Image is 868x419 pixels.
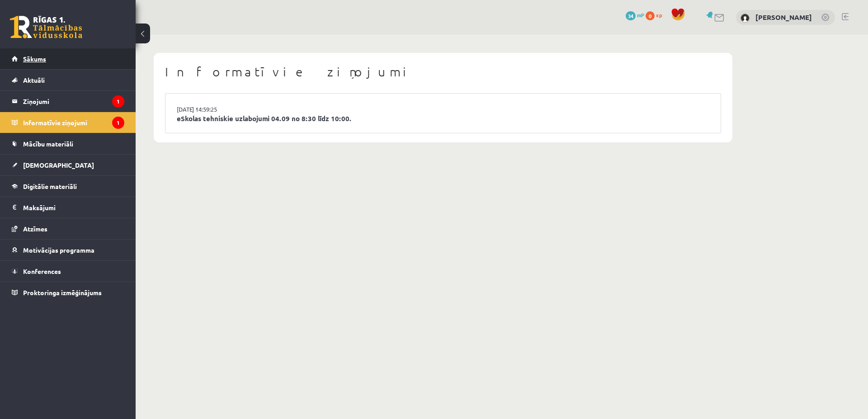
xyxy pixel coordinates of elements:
a: Informatīvie ziņojumi1 [12,112,124,133]
span: Atzīmes [23,225,47,233]
a: Konferences [12,261,124,282]
i: 1 [112,95,124,108]
span: Motivācijas programma [23,246,94,254]
a: Mācību materiāli [12,133,124,154]
a: [PERSON_NAME] [755,13,812,22]
a: 34 mP [626,11,644,19]
span: [DEMOGRAPHIC_DATA] [23,161,94,169]
a: Sākums [12,48,124,69]
legend: Ziņojumi [23,91,124,112]
a: 0 xp [646,11,666,19]
a: [DEMOGRAPHIC_DATA] [12,155,124,175]
a: [DATE] 14:59:25 [177,105,245,114]
a: Ziņojumi1 [12,91,124,112]
a: Digitālie materiāli [12,176,124,197]
a: Maksājumi [12,197,124,218]
span: 0 [646,11,655,20]
legend: Maksājumi [23,197,124,218]
a: eSkolas tehniskie uzlabojumi 04.09 no 8:30 līdz 10:00. [177,113,709,124]
span: mP [637,11,644,19]
a: Rīgas 1. Tālmācības vidusskola [10,16,82,38]
span: Mācību materiāli [23,140,73,148]
a: Motivācijas programma [12,240,124,260]
span: Digitālie materiāli [23,182,77,190]
span: Sākums [23,55,46,63]
legend: Informatīvie ziņojumi [23,112,124,133]
h1: Informatīvie ziņojumi [165,64,721,80]
span: 34 [626,11,636,20]
a: Aktuāli [12,70,124,90]
span: Proktoringa izmēģinājums [23,288,102,297]
a: Atzīmes [12,218,124,239]
a: Proktoringa izmēģinājums [12,282,124,303]
span: xp [656,11,662,19]
span: Konferences [23,267,61,275]
i: 1 [112,117,124,129]
img: Jekaterina Kovaļonoka [741,14,750,23]
span: Aktuāli [23,76,45,84]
